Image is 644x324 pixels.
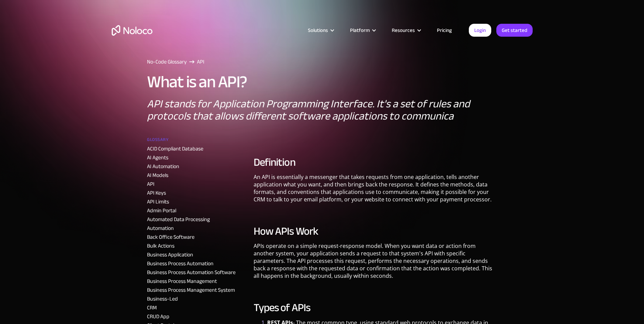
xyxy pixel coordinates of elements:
div: Platform [350,26,370,35]
div: Solutions [299,26,342,35]
h1: What is an API? [147,73,247,91]
a: Get started [496,24,533,37]
div: Resources [392,26,415,35]
a: home [112,25,152,36]
a: Pricing [428,26,460,35]
a: Back Office Software [147,232,195,242]
a: Business-Led [147,294,178,304]
a: CRM [147,303,157,313]
p: APIs operate on a simple request-response model. When you want data or action from another system... [254,242,497,285]
div: Platform [342,26,383,35]
a: API Keys [147,188,166,198]
a: Bulk Actions [147,241,174,251]
p: An API is essentially a messenger that takes requests from one application, tells another applica... [254,173,497,208]
a: API [147,179,154,189]
a: Automation [147,223,174,233]
a: Login [469,24,491,37]
a: AI Agents [147,152,168,163]
h2: Types of APIs [254,301,497,314]
a: AI Models [147,170,168,180]
div: Resources [383,26,428,35]
a: AI Automation [147,161,179,172]
div: Solutions [308,26,328,35]
a: CRUD App [147,311,169,322]
a: Admin Portal [147,205,176,216]
a: API Limits [147,197,169,207]
a: Business Process Management [147,276,217,286]
a: Glossary [147,134,248,145]
a: Business Application [147,250,193,260]
h2: Definition [254,156,497,169]
a: Business Process Management System [147,285,235,295]
p: API stands for Application Programming Interface. It's a set of rules and protocols that allows d... [147,98,497,122]
a: Business Process Automation [147,258,214,269]
a: Business Process Automation Software [147,267,236,277]
a: ACID Compliant Database [147,144,203,154]
a: Automated Data Processing [147,214,210,224]
h2: How APIs Work [254,224,497,238]
h2: Glossary [147,134,168,145]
